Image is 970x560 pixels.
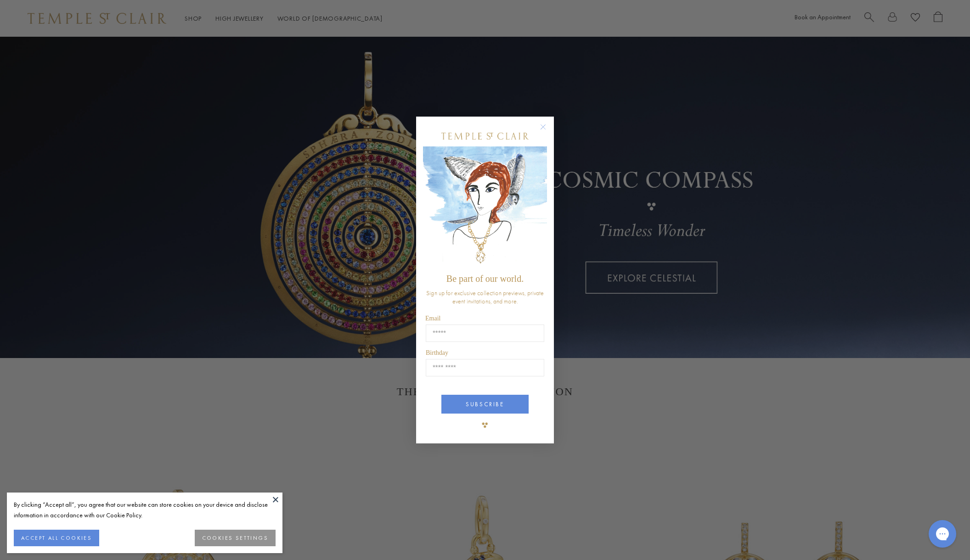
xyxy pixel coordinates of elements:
input: Email [426,325,544,342]
img: TSC [476,416,494,434]
button: SUBSCRIBE [441,395,529,414]
button: ACCEPT ALL COOKIES [14,530,99,546]
iframe: Gorgias live chat messenger [924,517,961,551]
button: COOKIES SETTINGS [195,530,276,546]
img: Temple St. Clair [441,133,529,140]
span: Be part of our world. [446,274,524,284]
button: Close dialog [542,126,553,137]
div: By clicking “Accept all”, you agree that our website can store cookies on your device and disclos... [14,499,276,521]
img: c4a9eb12-d91a-4d4a-8ee0-386386f4f338.jpeg [423,146,547,269]
span: Sign up for exclusive collection previews, private event invitations, and more. [426,289,544,305]
span: Email [425,315,440,322]
span: Birthday [426,349,448,356]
